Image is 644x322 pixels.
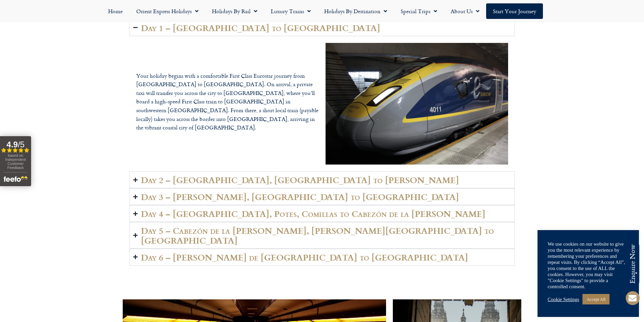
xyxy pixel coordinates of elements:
a: About Us [444,3,486,19]
summary: Day 5 – Cabezón de la [PERSON_NAME], [PERSON_NAME][GEOGRAPHIC_DATA] to [GEOGRAPHIC_DATA] [129,222,515,248]
summary: Day 3 – [PERSON_NAME], [GEOGRAPHIC_DATA] to [GEOGRAPHIC_DATA] [129,188,515,205]
h2: Day 3 – [PERSON_NAME], [GEOGRAPHIC_DATA] to [GEOGRAPHIC_DATA] [141,192,459,201]
a: Holidays by Rail [205,3,264,19]
summary: Day 1 – [GEOGRAPHIC_DATA] to [GEOGRAPHIC_DATA] [129,19,515,36]
h2: Day 1 – [GEOGRAPHIC_DATA] to [GEOGRAPHIC_DATA] [141,23,380,32]
a: Luxury Trains [264,3,317,19]
div: Accordion. Open links with Enter or Space, close with Escape, and navigate with Arrow Keys [129,19,515,266]
summary: Day 6 – [PERSON_NAME] de [GEOGRAPHIC_DATA] to [GEOGRAPHIC_DATA] [129,249,515,266]
a: Cookie Settings [548,296,579,302]
summary: Day 4 – [GEOGRAPHIC_DATA], Potes, Comillas to Cabezón de la [PERSON_NAME] [129,205,515,222]
h2: Day 6 – [PERSON_NAME] de [GEOGRAPHIC_DATA] to [GEOGRAPHIC_DATA] [141,252,468,262]
p: Your holiday begins with a comfortable First Class Eurostar journey from [GEOGRAPHIC_DATA] to [GE... [136,72,319,132]
img: Eurotunnel Train Meeting Orient Express [326,43,508,165]
summary: Day 2 – [GEOGRAPHIC_DATA], [GEOGRAPHIC_DATA] to [PERSON_NAME] [129,171,515,188]
a: Home [101,3,129,19]
h2: Day 2 – [GEOGRAPHIC_DATA], [GEOGRAPHIC_DATA] to [PERSON_NAME] [141,175,459,184]
h2: Day 5 – Cabezón de la [PERSON_NAME], [PERSON_NAME][GEOGRAPHIC_DATA] to [GEOGRAPHIC_DATA] [141,226,511,245]
a: Holidays by Destination [317,3,394,19]
h2: Day 4 – [GEOGRAPHIC_DATA], Potes, Comillas to Cabezón de la [PERSON_NAME] [141,209,485,218]
a: Special Trips [394,3,444,19]
a: Orient Express Holidays [129,3,205,19]
nav: Menu [3,3,641,19]
a: Accept All [582,294,610,304]
div: We use cookies on our website to give you the most relevant experience by remembering your prefer... [548,241,629,290]
a: Start your Journey [486,3,543,19]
